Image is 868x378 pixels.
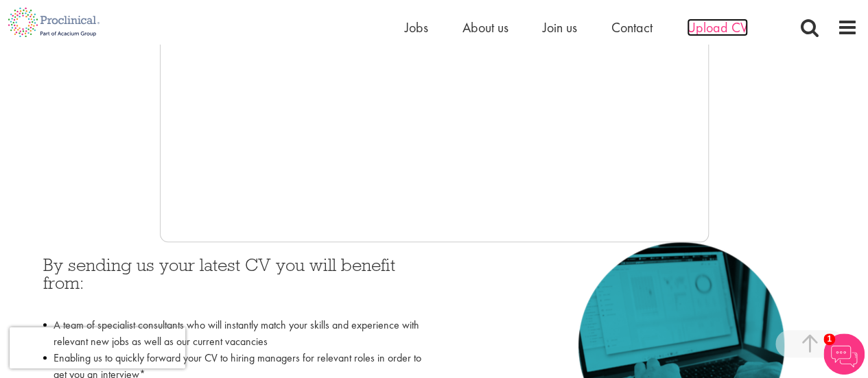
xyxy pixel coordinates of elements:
[43,317,424,350] li: A team of specialist consultants who will instantly match your skills and experience with relevan...
[462,19,508,36] a: About us
[687,19,748,36] a: Upload CV
[611,19,653,36] a: Contact
[10,327,185,368] iframe: reCAPTCHA
[823,333,865,375] img: Chatbot
[405,19,428,36] a: Jobs
[543,19,577,36] a: Join us
[823,333,835,345] span: 1
[43,256,424,310] h3: By sending us your latest CV you will benefit from:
